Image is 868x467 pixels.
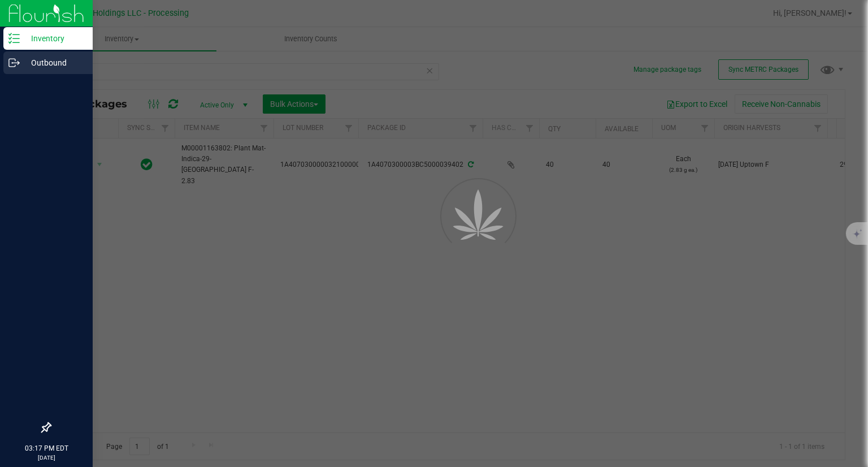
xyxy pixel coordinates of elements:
inline-svg: Outbound [8,57,20,68]
inline-svg: Inventory [8,33,20,44]
p: 03:17 PM EDT [5,443,88,453]
p: [DATE] [5,453,88,462]
p: Outbound [20,56,88,70]
p: Inventory [20,32,88,45]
